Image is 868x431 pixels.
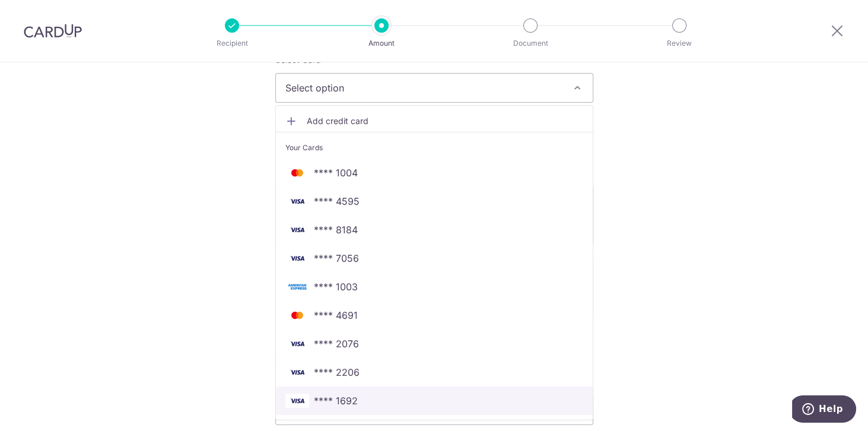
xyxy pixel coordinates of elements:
p: Recipient [188,37,276,49]
p: Review [635,37,723,49]
img: VISA [285,194,309,208]
img: CardUp [24,24,82,38]
img: VISA [285,394,309,408]
span: Add credit card [307,115,583,127]
span: Select option [285,81,562,95]
img: VISA [285,223,309,237]
p: Amount [338,37,425,49]
img: VISA [285,337,309,351]
img: VISA [285,365,309,379]
a: Add credit card [276,110,593,132]
p: Document [487,37,574,49]
img: MASTERCARD [285,166,309,180]
img: MASTERCARD [285,308,309,322]
iframe: Opens a widget where you can find more information [792,395,856,425]
span: Your Cards [285,142,323,154]
img: VISA [285,251,309,265]
button: Select option [275,73,593,103]
img: AMEX [285,280,309,294]
ul: Select option [275,105,593,420]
